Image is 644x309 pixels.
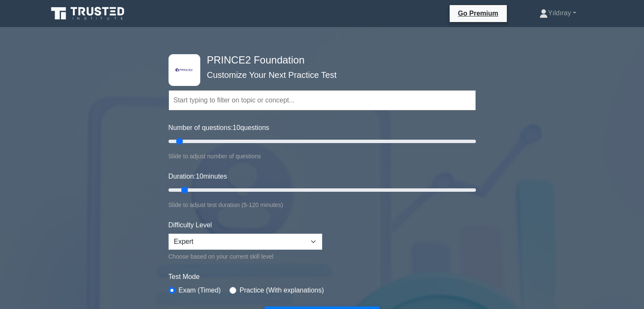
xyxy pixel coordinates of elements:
[453,8,503,19] a: Go Premium
[240,285,324,295] label: Practice (With explanations)
[519,5,596,22] a: Yıldıray
[169,151,476,161] div: Slide to adjust number of questions
[169,171,227,182] label: Duration: minutes
[196,173,203,180] span: 10
[169,200,476,210] div: Slide to adjust test duration (5-120 minutes)
[169,220,212,230] label: Difficulty Level
[169,251,322,262] div: Choose based on your current skill level
[179,285,221,295] label: Exam (Timed)
[204,54,434,66] h4: PRINCE2 Foundation
[233,124,240,131] span: 10
[169,90,476,110] input: Start typing to filter on topic or concept...
[169,123,269,133] label: Number of questions: questions
[169,272,476,282] label: Test Mode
